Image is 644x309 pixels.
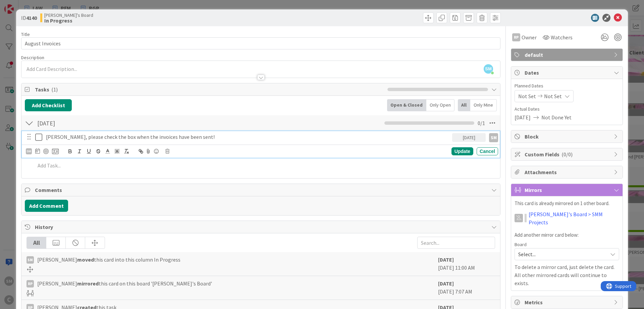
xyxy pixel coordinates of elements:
span: History [35,223,488,231]
span: [DATE] [515,113,531,121]
div: Only Mine [470,99,497,111]
div: Cancel [477,147,498,155]
span: Not Set [518,92,536,100]
div: SM [26,256,34,264]
div: All [458,99,470,111]
span: Not Set [544,92,562,100]
span: Owner [522,33,537,41]
span: default [525,51,610,59]
a: [PERSON_NAME]'s Board > SMM Projects [529,210,619,226]
span: ID [21,14,37,22]
span: ( 1 ) [51,86,58,93]
span: Board [515,242,527,247]
span: Mirrors [525,186,610,194]
span: SM [484,64,493,74]
b: moved [77,256,94,263]
span: Tasks [35,85,384,93]
span: Attachments [525,168,610,176]
b: [DATE] [438,256,454,263]
div: RP [512,33,520,41]
input: Search... [417,237,495,249]
span: Description [21,54,44,61]
span: Select... [518,249,604,259]
span: [PERSON_NAME] this card on this board '[PERSON_NAME]'s Board' [37,279,212,287]
b: mirrored [77,280,99,287]
span: Watchers [551,33,573,41]
div: RP [26,280,34,287]
span: [PERSON_NAME] this card into this column In Progress [37,256,180,264]
span: Custom Fields [525,150,610,158]
b: 4140 [26,14,37,21]
span: Comments [35,186,488,194]
div: Only Open [426,99,454,111]
div: [DATE] 7:07 AM [438,279,495,296]
div: SM [489,133,498,142]
span: Metrics [525,298,610,306]
span: Dates [525,69,610,77]
div: [DATE] [452,133,486,142]
button: Add Comment [25,200,68,212]
input: type card name here... [21,37,500,49]
div: Update [451,147,473,155]
p: To delete a mirror card, just delete the card. All other mirrored cards will continue to exists. [515,263,619,287]
span: ( 0/0 ) [561,151,573,158]
div: Open & Closed [387,99,426,111]
span: Block [525,132,610,141]
b: In Progress [44,18,93,23]
span: 0 / 1 [478,119,485,127]
p: This card is already mirrored on 1 other board. [515,200,619,207]
div: [DATE] 11:00 AM [438,256,495,272]
span: Support [14,1,31,9]
span: [PERSON_NAME]'s Board [44,12,93,18]
span: Not Done Yet [541,113,572,121]
div: SM [26,148,32,154]
span: Planned Dates [515,82,619,89]
b: [DATE] [438,280,454,287]
button: Add Checklist [25,99,72,111]
input: Add Checklist... [35,117,186,129]
p: Add another mirror card below: [515,231,619,239]
span: Actual Dates [515,106,619,113]
p: [PERSON_NAME], please check the box when the invoices have been sent! [46,133,449,141]
label: Title [21,31,30,37]
div: All [27,237,46,248]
